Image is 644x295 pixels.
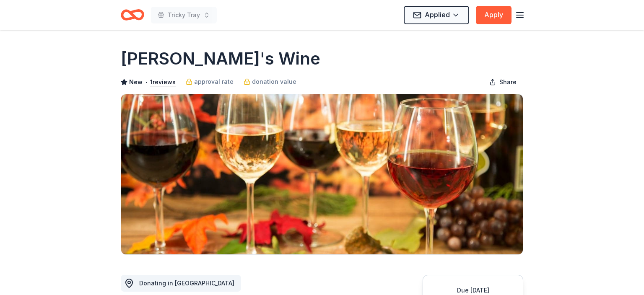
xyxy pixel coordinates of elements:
a: donation value [244,77,296,87]
span: Tricky Tray [168,10,200,20]
span: • [145,79,148,85]
button: Applied [404,6,469,24]
span: approval rate [194,77,234,87]
button: Apply [476,6,512,24]
img: Image for Gary's Wine [121,94,523,254]
a: approval rate [186,77,234,87]
h1: [PERSON_NAME]'s Wine [121,47,320,70]
a: Home [121,5,144,25]
span: Donating in [GEOGRAPHIC_DATA] [139,279,234,287]
button: Share [483,74,523,91]
span: Share [499,77,517,87]
button: 1reviews [150,77,176,87]
button: Tricky Tray [151,7,217,23]
span: donation value [252,77,296,87]
span: New [129,77,143,87]
span: Applied [425,9,450,20]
